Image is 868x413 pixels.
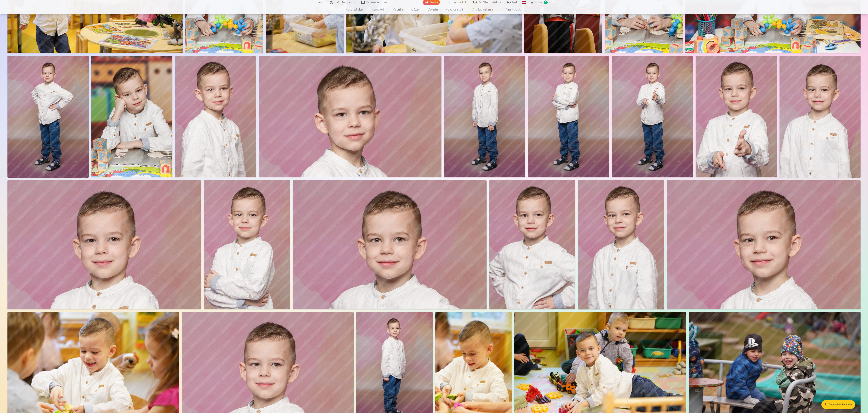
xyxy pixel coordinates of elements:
a: Atslēgu piekariņi [468,5,497,14]
a: Komplekti [368,5,389,14]
img: /fa1 [318,1,322,3]
a: Visi produkti [497,5,526,14]
a: Foto izdrukas [342,5,368,14]
a: Foto kalendāri [442,5,468,14]
span: Grozs [535,0,542,4]
button: Augšupielādēt bildes [821,400,855,409]
a: Magnēti [389,5,407,14]
span: 5 [544,1,548,4]
a: Suvenīri [424,5,442,14]
a: Krūzes [407,5,424,14]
